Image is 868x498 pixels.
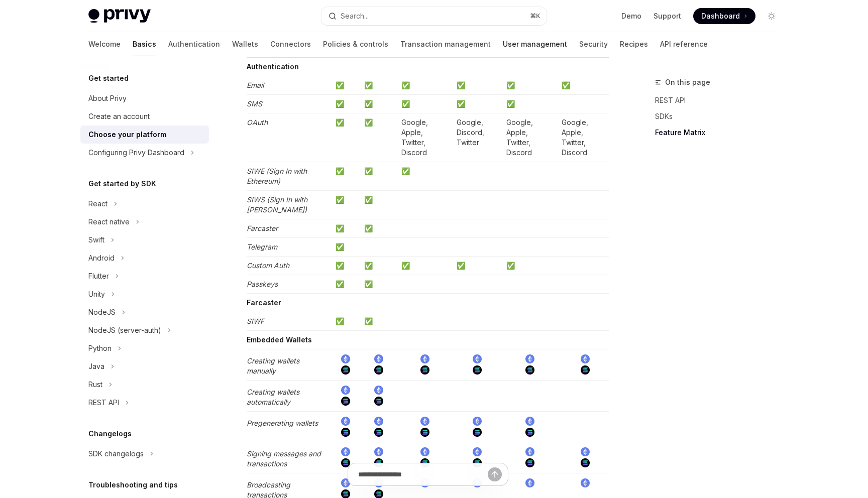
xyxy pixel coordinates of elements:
[80,445,209,463] button: Toggle SDK changelogs section
[360,95,397,113] td: ✅
[581,447,590,456] img: ethereum.png
[88,306,116,318] div: NodeJS
[374,447,383,456] img: ethereum.png
[420,447,429,456] img: ethereum.png
[358,463,488,485] input: Ask a question...
[655,125,788,141] a: Feature Matrix
[168,32,220,56] a: Authentication
[323,32,388,56] a: Policies & controls
[88,9,151,23] img: light logo
[88,234,104,246] div: Swift
[247,167,307,185] em: SIWE (Sign In with Ethereum)
[374,397,383,406] img: solana.png
[420,417,429,426] img: ethereum.png
[88,129,166,141] div: Choose your platform
[397,257,453,275] td: ✅
[525,458,534,467] img: solana.png
[621,11,641,21] a: Demo
[341,10,369,22] div: Search...
[473,447,482,456] img: ethereum.png
[80,321,209,339] button: Toggle NodeJS (server-auth) section
[420,458,429,467] img: solana.png
[80,144,209,162] button: Toggle Configuring Privy Dashboard section
[420,365,429,375] img: solana.png
[88,72,129,84] h5: Get started
[88,288,105,300] div: Unity
[360,312,397,331] td: ✅
[374,365,383,375] img: solana.png
[473,428,482,437] img: solana.png
[88,448,144,460] div: SDK changelogs
[655,92,788,108] a: REST API
[88,342,112,354] div: Python
[80,303,209,321] button: Toggle NodeJS section
[341,447,350,456] img: ethereum.png
[270,32,311,56] a: Connectors
[503,32,567,56] a: User management
[374,417,383,426] img: ethereum.png
[502,113,558,162] td: Google, Apple, Twitter, Discord
[247,335,312,344] strong: Embedded Wallets
[247,195,307,214] em: SIWS (Sign In with [PERSON_NAME])
[581,458,590,467] img: solana.png
[453,113,502,162] td: Google, Discord, Twitter
[247,261,289,270] em: Custom Auth
[341,417,350,426] img: ethereum.png
[88,216,130,228] div: React native
[332,275,360,294] td: ✅
[701,11,740,21] span: Dashboard
[360,219,397,238] td: ✅
[88,479,178,491] h5: Troubleshooting and tips
[332,257,360,275] td: ✅
[374,458,383,467] img: solana.png
[374,386,383,395] img: ethereum.png
[473,354,482,363] img: ethereum.png
[581,365,590,375] img: solana.png
[80,285,209,303] button: Toggle Unity section
[80,267,209,285] button: Toggle Flutter section
[247,224,278,232] em: Farcaster
[247,99,262,108] em: SMS
[502,76,558,95] td: ✅
[321,7,547,25] button: Open search
[332,238,360,257] td: ✅
[88,428,132,440] h5: Changelogs
[80,126,209,144] a: Choose your platform
[488,467,502,481] button: Send message
[88,110,150,122] div: Create an account
[80,357,209,376] button: Toggle Java section
[80,394,209,412] button: Toggle REST API section
[420,428,429,437] img: solana.png
[397,95,453,113] td: ✅
[247,118,268,127] em: OAuth
[332,76,360,95] td: ✅
[341,397,350,406] img: solana.png
[88,32,121,56] a: Welcome
[525,417,534,426] img: ethereum.png
[247,356,299,375] em: Creating wallets manually
[232,32,258,56] a: Wallets
[579,32,608,56] a: Security
[88,379,102,391] div: Rust
[88,252,115,264] div: Android
[247,298,281,307] strong: Farcaster
[88,147,184,159] div: Configuring Privy Dashboard
[88,270,109,282] div: Flutter
[332,162,360,191] td: ✅
[332,219,360,238] td: ✅
[654,11,681,21] a: Support
[360,76,397,95] td: ✅
[80,107,209,126] a: Create an account
[247,62,299,71] strong: Authentication
[80,339,209,357] button: Toggle Python section
[247,81,264,89] em: Email
[80,249,209,267] button: Toggle Android section
[341,428,350,437] img: solana.png
[247,419,318,427] em: Pregenerating wallets
[693,8,755,24] a: Dashboard
[620,32,648,56] a: Recipes
[453,76,502,95] td: ✅
[665,76,710,88] span: On this page
[88,178,156,190] h5: Get started by SDK
[660,32,708,56] a: API reference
